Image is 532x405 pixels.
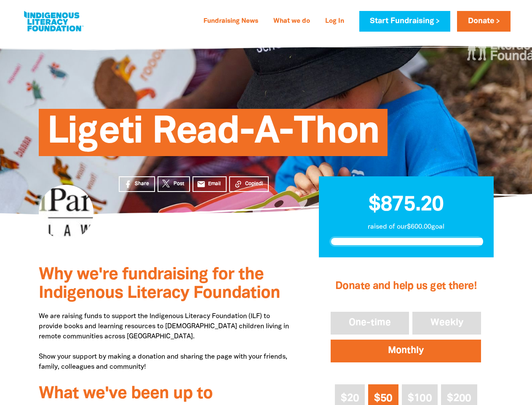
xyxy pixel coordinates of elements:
[329,310,411,336] button: One-time
[268,15,315,28] a: What we do
[457,11,510,32] a: Donate
[369,195,444,215] span: $875.20
[174,180,184,188] span: Post
[359,11,450,32] a: Start Fundraising
[208,180,221,188] span: Email
[374,394,392,403] span: $50
[229,176,269,192] button: Copied!
[198,15,263,28] a: Fundraising News
[329,222,483,232] p: raised of our $600.00 goal
[329,338,483,364] button: Monthly
[197,180,206,189] i: email
[329,270,483,303] h2: Donate and help us get there!
[192,176,227,192] a: emailEmail
[320,15,349,28] a: Log In
[39,311,294,372] p: We are raising funds to support the Indigenous Literacy Foundation (ILF) to provide books and lea...
[119,176,155,192] a: Share
[135,180,149,188] span: Share
[39,267,280,301] span: Why we're fundraising for the Indigenous Literacy Foundation
[47,115,380,156] span: Ligeti Read-A-Thon
[447,394,471,403] span: $200
[408,394,432,403] span: $100
[245,180,263,188] span: Copied!
[158,176,190,192] a: Post
[39,385,294,403] h3: What we've been up to
[411,310,483,336] button: Weekly
[341,394,359,403] span: $20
